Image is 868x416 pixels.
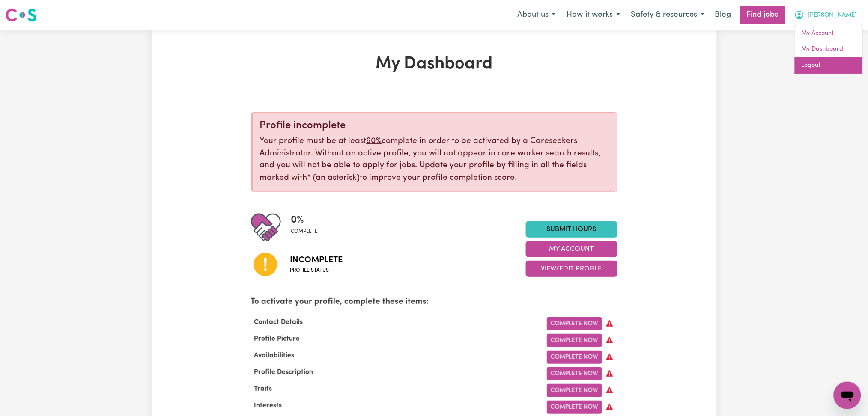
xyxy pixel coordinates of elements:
[808,11,857,20] span: [PERSON_NAME]
[291,212,325,242] div: Profile completeness: 0%
[795,57,862,74] a: Logout
[547,317,602,330] a: Complete Now
[251,352,298,359] span: Availabilities
[795,41,862,57] a: My Dashboard
[626,6,710,24] button: Safety & resources
[291,212,318,228] span: 0 %
[251,336,304,342] span: Profile Picture
[547,401,602,414] a: Complete Now
[547,334,602,347] a: Complete Now
[291,228,318,235] span: complete
[251,369,317,376] span: Profile Description
[526,241,617,257] button: My Account
[260,119,610,132] div: Profile incomplete
[526,261,617,277] button: View/Edit Profile
[795,25,862,42] a: My Account
[307,174,360,182] span: an asterisk
[740,6,785,24] a: Find jobs
[526,221,617,238] a: Submit Hours
[251,402,286,409] span: Interests
[561,6,626,24] button: How it works
[710,6,737,24] a: Blog
[290,267,343,274] span: Profile status
[260,135,610,184] p: Your profile must be at least complete in order to be activated by a Careseekers Administrator. W...
[512,6,561,24] button: About us
[547,384,602,397] a: Complete Now
[290,254,343,267] span: Incomplete
[251,386,276,392] span: Traits
[789,6,863,24] button: My Account
[834,382,861,409] iframe: Button to launch messaging window
[5,5,37,25] a: Careseekers logo
[367,137,382,145] u: 60%
[547,367,602,380] a: Complete Now
[251,54,617,74] h1: My Dashboard
[251,296,617,309] p: To activate your profile, complete these items:
[251,319,307,326] span: Contact Details
[547,351,602,364] a: Complete Now
[794,25,863,74] div: My Account
[5,7,37,23] img: Careseekers logo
